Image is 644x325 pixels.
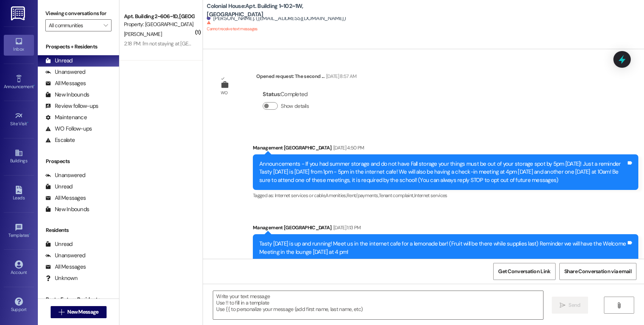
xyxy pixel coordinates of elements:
[38,226,119,234] div: Residents
[124,12,194,20] div: Apt. Building 2~606~1D, [GEOGRAPHIC_DATA]
[124,40,385,47] div: 2:18 PM: I'm not staying at [GEOGRAPHIC_DATA] for fall semester I just want to double check that ...
[45,125,92,133] div: WO Follow-ups
[256,72,356,83] div: Opened request: The second ...
[207,14,346,22] div: [PERSON_NAME]. ([EMAIL_ADDRESS][DOMAIN_NAME])
[45,194,86,202] div: All Messages
[45,171,85,179] div: Unanswered
[51,306,107,318] button: New Message
[38,43,119,51] div: Prospects + Residents
[552,297,588,314] button: Send
[45,68,85,76] div: Unanswered
[45,102,98,110] div: Review follow-ups
[38,157,119,165] div: Prospects
[379,192,414,199] span: Tenant complaint ,
[331,224,361,232] div: [DATE] 1:13 PM
[45,114,87,121] div: Maintenance
[221,89,228,97] div: WO
[564,267,632,275] span: Share Conversation via email
[281,102,309,110] label: Show details
[253,224,638,234] div: Management [GEOGRAPHIC_DATA]
[207,2,358,19] b: Colonial House: Apt. Building 1~102~1W, [GEOGRAPHIC_DATA]
[253,190,638,201] div: Tagged as:
[45,274,77,282] div: Unknown
[275,192,325,199] span: Internet services or cable ,
[4,146,34,167] a: Buildings
[331,144,364,152] div: [DATE] 4:50 PM
[11,6,26,20] img: ResiDesk Logo
[325,192,347,199] span: Amenities ,
[559,263,636,280] button: Share Conversation via email
[45,205,89,213] div: New Inbounds
[259,160,626,184] div: Announcements - If you had summer storage and do not have Fall storage your things must be out of...
[124,31,162,37] span: [PERSON_NAME]
[45,79,86,87] div: All Messages
[124,20,194,28] div: Property: [GEOGRAPHIC_DATA]
[45,252,85,260] div: Unanswered
[616,302,622,308] i: 
[4,183,34,204] a: Leads
[45,136,75,144] div: Escalate
[29,232,30,237] span: •
[568,301,580,309] span: Send
[207,20,257,31] sup: Cannot receive text messages
[59,309,64,315] i: 
[45,183,73,191] div: Unread
[45,240,73,248] div: Unread
[263,89,312,100] div: : Completed
[49,19,99,31] input: All communities
[253,144,638,154] div: Management [GEOGRAPHIC_DATA]
[27,120,28,125] span: •
[4,221,34,241] a: Templates •
[4,295,34,316] a: Support
[493,263,555,280] button: Get Conversation Link
[45,57,73,65] div: Unread
[324,72,357,80] div: [DATE] 8:57 AM
[45,91,89,99] div: New Inbounds
[498,267,550,275] span: Get Conversation Link
[347,192,379,199] span: Rent/payments ,
[38,295,119,303] div: Past + Future Residents
[259,240,626,256] div: Tasty [DATE] is up and running! Meet us in the internet cafe for a lemonade bar! (Fruit will be t...
[263,90,280,98] b: Status
[4,109,34,130] a: Site Visit •
[45,263,86,271] div: All Messages
[67,308,98,316] span: New Message
[45,8,111,19] label: Viewing conversations for
[560,302,565,308] i: 
[34,83,35,88] span: •
[414,192,447,199] span: Internet services
[4,35,34,55] a: Inbox
[4,258,34,278] a: Account
[104,22,108,28] i: 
